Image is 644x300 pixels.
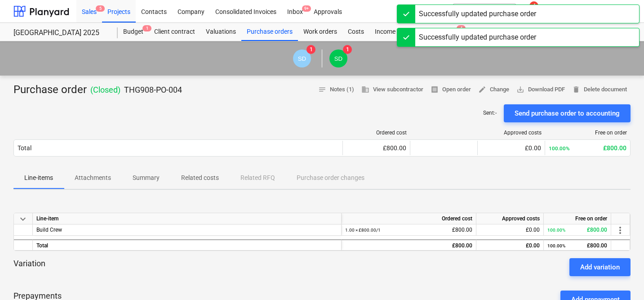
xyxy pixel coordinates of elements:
p: Line-items [24,173,53,183]
div: Purchase order [13,83,182,97]
div: £0.00 [480,240,540,251]
span: Open order [431,85,471,95]
div: Total [18,144,31,152]
div: Successfully updated purchase order [419,32,536,43]
div: £800.00 [346,144,406,152]
p: Summary [133,173,160,183]
div: Ordered cost [342,213,476,224]
span: Change [478,85,509,95]
span: notes [318,85,326,94]
div: Successfully updated purchase order [419,9,536,19]
span: more_vert [615,225,626,236]
small: 100.00% [547,228,565,233]
span: 5 [96,5,105,12]
button: Send purchase order to accounting [504,104,631,122]
small: 100.00% [547,243,565,248]
span: 4 [457,25,466,31]
button: Notes (1) [315,83,358,97]
p: Sent : - [483,109,497,117]
span: delete [572,85,580,94]
a: Costs [342,23,369,41]
span: View subcontractor [361,85,423,95]
div: Sara Dionis [329,49,347,67]
div: Budget [118,23,149,41]
a: Budget1 [118,23,149,41]
div: £800.00 [547,224,607,236]
button: Change [475,83,513,97]
small: 100.00% [549,145,570,152]
span: Download PDF [516,85,565,95]
span: save_alt [516,85,524,94]
span: receipt [431,85,439,94]
a: Work orders [298,23,342,41]
span: Delete document [572,85,627,95]
span: 1 [306,45,315,54]
div: Ordered cost [346,130,407,136]
button: View subcontractor [358,83,427,97]
span: business [361,85,369,94]
button: Delete document [568,83,631,97]
button: Open order [427,83,475,97]
div: Approved costs [476,213,544,224]
a: Valuations [200,23,241,41]
small: 1.00 × £800.00 / 1 [345,228,381,233]
div: £800.00 [345,224,472,236]
div: [GEOGRAPHIC_DATA] 2025 [13,28,107,38]
p: ( Closed ) [90,85,120,95]
span: SD [298,55,306,62]
div: £0.00 [480,224,540,236]
span: keyboard_arrow_down [18,214,28,224]
div: Approved costs [481,130,542,136]
p: Related costs [181,173,219,183]
span: 9+ [302,5,311,12]
div: Add variation [580,261,620,273]
div: £800.00 [547,240,607,251]
button: Add variation [569,258,631,276]
span: 1 [343,45,352,54]
div: £0.00 [481,144,541,152]
div: £800.00 [345,240,472,251]
a: Client contract [149,23,200,41]
span: Build Crew [36,227,62,233]
a: Purchase orders [241,23,298,41]
div: £800.00 [549,144,626,152]
div: Send purchase order to accounting [515,107,620,119]
div: Free on order [549,130,627,136]
p: THG908-PO-004 [124,85,182,95]
span: edit [478,85,486,94]
div: Total [33,239,342,251]
a: Income [369,23,401,41]
p: Attachments [75,173,111,183]
div: Line-item [33,213,342,224]
div: Free on order [544,213,611,224]
span: SD [334,55,343,62]
p: Variation [13,258,45,276]
iframe: Chat Widget [599,257,644,300]
span: Notes (1) [318,85,354,95]
div: Sara Dionis [293,49,311,67]
button: Download PDF [513,83,568,97]
span: 1 [142,25,151,31]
